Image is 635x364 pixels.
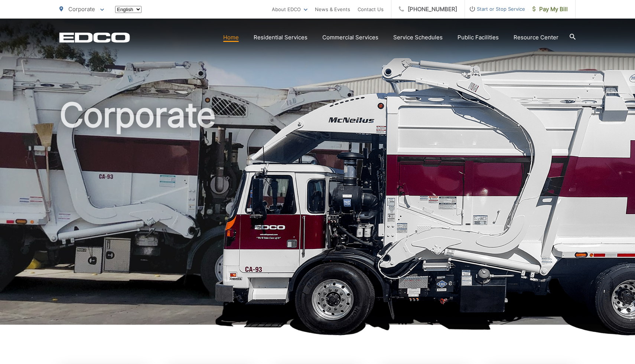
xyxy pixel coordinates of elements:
a: Service Schedules [393,33,443,42]
a: Home [223,33,239,42]
a: EDCD logo. Return to the homepage. [59,32,130,43]
a: News & Events [315,5,350,14]
a: Resource Center [514,33,559,42]
a: About EDCO [272,5,307,14]
span: Corporate [68,6,95,13]
a: Commercial Services [322,33,378,42]
a: Contact Us [358,5,384,14]
a: Residential Services [254,33,307,42]
h1: Corporate [59,96,576,331]
select: Select a language [115,6,141,13]
a: Public Facilities [457,33,499,42]
span: Pay My Bill [533,5,568,14]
